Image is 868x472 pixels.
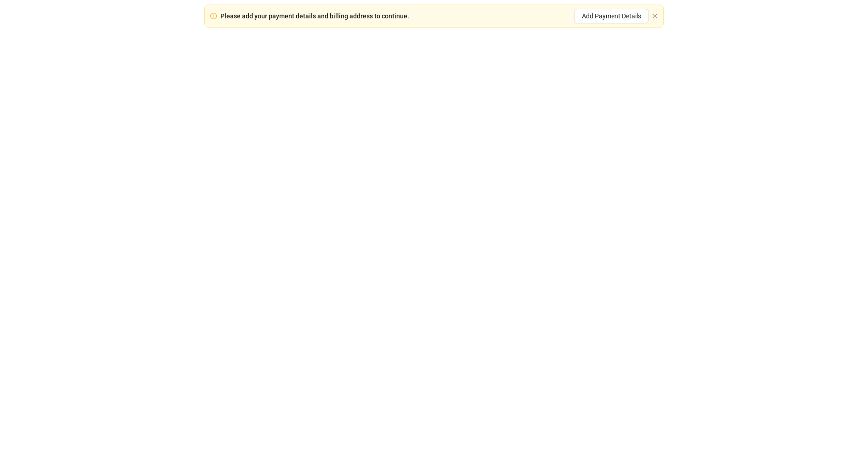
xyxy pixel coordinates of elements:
[582,12,641,20] span: Add Payment Details
[220,11,409,21] div: Please add your payment details and billing address to continue.
[575,9,648,23] button: Add Payment Details
[652,13,658,19] span: close
[652,13,658,19] button: close
[210,13,217,19] span: exclamation-circle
